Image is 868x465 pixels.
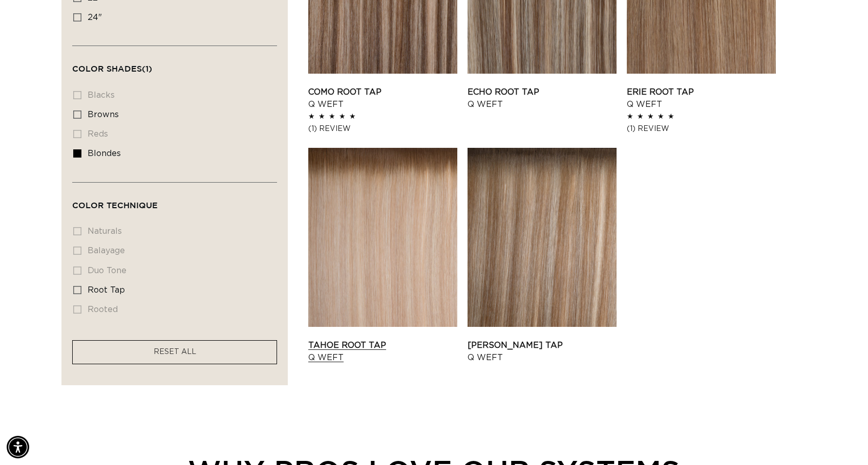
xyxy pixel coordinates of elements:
summary: Color Technique (0 selected) [72,183,277,219]
span: RESET ALL [154,348,196,356]
a: Como Root Tap Q Weft [308,86,457,110]
span: root tap [88,286,125,294]
span: Color Shades [72,64,152,73]
a: Tahoe Root Tap Q Weft [308,339,457,364]
a: [PERSON_NAME] Tap Q Weft [468,339,617,364]
iframe: Chat Widget [817,416,868,465]
a: Erie Root Tap Q Weft [627,86,776,110]
span: blondes [88,150,121,158]
summary: Color Shades (1 selected) [72,46,277,83]
a: Echo Root Tap Q Weft [468,86,617,110]
span: 24" [88,13,102,21]
div: Accessibility Menu [7,436,29,458]
a: RESET ALL [154,346,196,359]
span: (1) [142,64,152,73]
span: browns [88,110,119,119]
span: Color Technique [72,201,158,210]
